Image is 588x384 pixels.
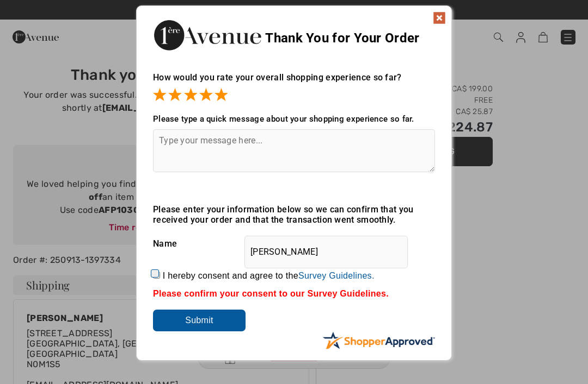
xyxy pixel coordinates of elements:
div: Name [153,230,435,257]
img: Thank You for Your Order [153,17,262,53]
label: I hereby consent and agree to the [163,271,375,281]
img: x [433,11,446,24]
div: Please confirm your consent to our Survey Guidelines. [153,289,435,299]
span: Thank You for Your Order [265,30,419,46]
div: Please type a quick message about your shopping experience so far. [153,114,435,124]
input: Submit [153,310,246,331]
div: Please enter your information below so we can confirm that you received your order and that the t... [153,204,435,225]
a: Survey Guidelines. [298,271,375,280]
div: How would you rate your overall shopping experience so far? [153,61,435,103]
